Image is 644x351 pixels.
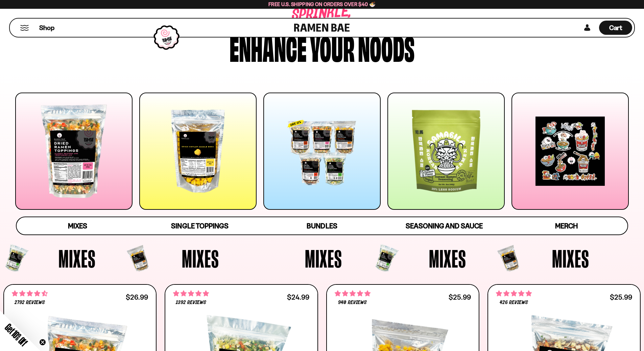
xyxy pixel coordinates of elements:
[58,246,96,271] span: Mixes
[173,289,209,298] span: 4.76 stars
[230,31,307,63] div: Enhance
[126,294,148,300] div: $26.99
[287,294,309,300] div: $24.99
[176,300,206,305] span: 1392 reviews
[609,24,622,32] span: Cart
[310,31,355,63] div: your
[496,289,532,298] span: 4.76 stars
[599,19,632,37] a: Cart
[449,294,471,300] div: $25.99
[358,31,414,63] div: noods
[20,25,29,31] button: Mobile Menu Trigger
[268,1,376,7] span: Free U.S. Shipping on Orders over $40 🍜
[307,222,337,230] span: Bundles
[500,300,528,305] span: 426 reviews
[555,222,578,230] span: Merch
[17,217,139,234] a: Mixes
[171,222,228,230] span: Single Toppings
[15,300,45,305] span: 2792 reviews
[39,23,54,32] span: Shop
[610,294,632,300] div: $25.99
[139,217,261,234] a: Single Toppings
[39,339,46,346] button: Close teaser
[3,322,29,348] span: Get 10% Off
[182,246,219,271] span: Mixes
[552,246,589,271] span: Mixes
[261,217,383,234] a: Bundles
[383,217,505,234] a: Seasoning and Sauce
[505,217,627,234] a: Merch
[338,300,366,305] span: 940 reviews
[335,289,371,298] span: 4.75 stars
[429,246,466,271] span: Mixes
[406,222,482,230] span: Seasoning and Sauce
[68,222,87,230] span: Mixes
[12,289,48,298] span: 4.68 stars
[305,246,342,271] span: Mixes
[39,21,54,35] a: Shop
